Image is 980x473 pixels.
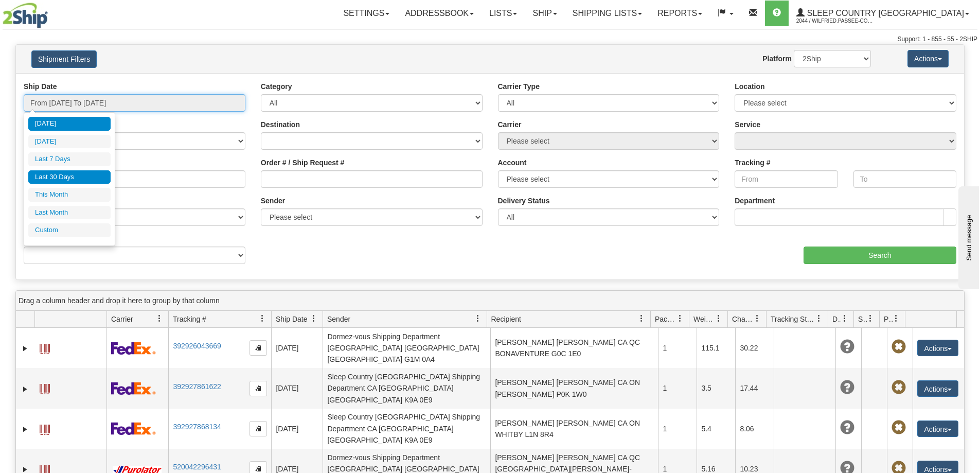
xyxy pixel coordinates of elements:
a: Expand [20,343,30,354]
a: Charge filter column settings [749,310,766,327]
span: Pickup Not Assigned [892,380,906,395]
a: Packages filter column settings [671,310,689,327]
img: 2 - FedEx Express® [111,382,156,395]
button: Copy to clipboard [250,421,267,436]
span: Pickup Not Assigned [892,340,906,354]
span: Tracking Status [771,314,815,324]
a: Reports [650,1,710,26]
td: 30.22 [735,328,774,368]
a: Shipping lists [565,1,650,26]
button: Actions [917,340,958,356]
span: Ship Date [276,314,307,324]
li: This Month [28,188,111,202]
td: [DATE] [271,409,323,449]
span: Pickup Not Assigned [892,421,906,435]
iframe: chat widget [956,184,979,289]
a: Ship [525,1,564,26]
td: 5.4 [697,409,735,449]
label: Delivery Status [498,196,550,206]
label: Category [261,81,292,92]
td: Dormez-vous Shipping Department [GEOGRAPHIC_DATA] [GEOGRAPHIC_DATA] [GEOGRAPHIC_DATA] G1M 0A4 [323,328,490,368]
label: Carrier [498,119,522,130]
a: Label [40,379,50,396]
label: Carrier Type [498,81,540,92]
label: Department [735,196,775,206]
span: Sleep Country [GEOGRAPHIC_DATA] [805,9,964,17]
td: 1 [658,328,697,368]
a: Weight filter column settings [710,310,727,327]
span: Unknown [840,421,854,435]
a: Shipment Issues filter column settings [862,310,879,327]
a: Pickup Status filter column settings [887,310,905,327]
td: 1 [658,368,697,408]
label: Account [498,157,527,168]
td: [PERSON_NAME] [PERSON_NAME] CA QC BONAVENTURE G0C 1E0 [490,328,658,368]
input: From [735,170,838,188]
li: Custom [28,223,111,237]
a: Ship Date filter column settings [305,310,323,327]
td: 1 [658,409,697,449]
img: 2 - FedEx Express® [111,342,156,355]
input: Search [804,247,956,264]
a: Sender filter column settings [469,310,487,327]
label: Sender [261,196,285,206]
label: Platform [762,54,792,64]
li: Last Month [28,206,111,220]
a: Settings [335,1,397,26]
td: Sleep Country [GEOGRAPHIC_DATA] Shipping Department CA [GEOGRAPHIC_DATA] [GEOGRAPHIC_DATA] K9A 0E9 [323,409,490,449]
td: 115.1 [697,328,735,368]
span: Delivery Status [832,314,841,324]
td: 3.5 [697,368,735,408]
li: Last 30 Days [28,170,111,184]
div: Send message [8,9,95,16]
div: Support: 1 - 855 - 55 - 2SHIP [3,35,977,44]
label: Destination [261,119,300,130]
a: Delivery Status filter column settings [836,310,853,327]
a: 392927861622 [173,382,221,391]
a: 520042296431 [173,463,221,471]
span: Unknown [840,340,854,354]
img: 2 - FedEx Express® [111,422,156,435]
a: Sleep Country [GEOGRAPHIC_DATA] 2044 / Wilfried.Passee-Coutrin [789,1,977,26]
span: Recipient [491,314,521,324]
span: Carrier [111,314,133,324]
a: Recipient filter column settings [633,310,650,327]
label: Ship Date [24,81,57,92]
td: [DATE] [271,368,323,408]
td: 17.44 [735,368,774,408]
a: Expand [20,384,30,394]
label: Service [735,119,760,130]
li: [DATE] [28,117,111,131]
a: 392926043669 [173,342,221,350]
button: Copy to clipboard [250,340,267,356]
a: Carrier filter column settings [151,310,168,327]
a: Tracking Status filter column settings [810,310,828,327]
td: [PERSON_NAME] [PERSON_NAME] CA ON WHITBY L1N 8R4 [490,409,658,449]
span: Pickup Status [884,314,893,324]
li: Last 7 Days [28,152,111,166]
a: Expand [20,424,30,434]
button: Actions [907,50,949,67]
a: Lists [482,1,525,26]
a: Label [40,420,50,436]
span: Shipment Issues [858,314,867,324]
a: Addressbook [397,1,482,26]
span: Weight [693,314,715,324]
label: Location [735,81,764,92]
button: Actions [917,380,958,397]
td: [PERSON_NAME] [PERSON_NAME] CA ON [PERSON_NAME] P0K 1W0 [490,368,658,408]
span: Sender [327,314,350,324]
span: 2044 / Wilfried.Passee-Coutrin [796,16,874,26]
td: 8.06 [735,409,774,449]
span: Unknown [840,380,854,395]
label: Tracking # [735,157,770,168]
input: To [853,170,956,188]
button: Shipment Filters [31,50,97,68]
a: Tracking # filter column settings [254,310,271,327]
span: Tracking # [173,314,206,324]
td: [DATE] [271,328,323,368]
li: [DATE] [28,135,111,149]
img: logo2044.jpg [3,3,48,28]
button: Copy to clipboard [250,381,267,396]
span: Packages [655,314,676,324]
